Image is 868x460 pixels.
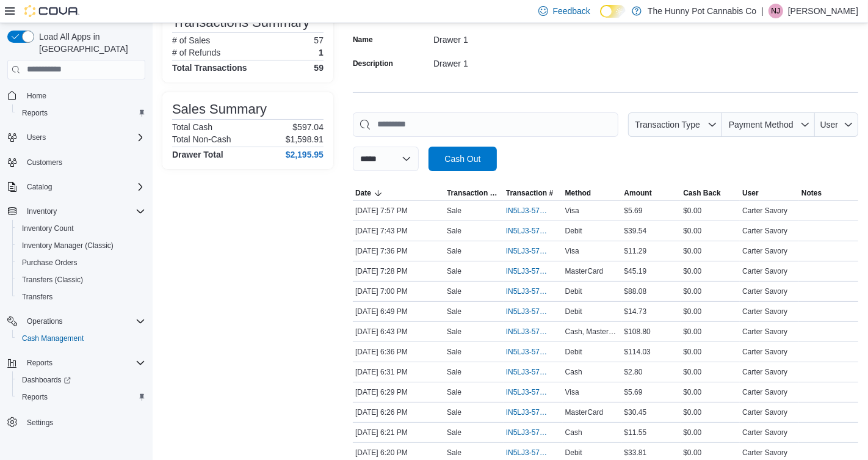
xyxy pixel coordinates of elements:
[681,304,740,319] div: $0.00
[353,405,444,420] div: [DATE] 6:26 PM
[2,87,150,104] button: Home
[504,186,563,200] button: Transaction #
[172,102,267,117] h3: Sales Summary
[565,226,582,236] span: Debit
[742,266,787,276] span: Carter Savory
[742,428,787,437] span: Carter Savory
[622,186,681,200] button: Amount
[681,264,740,279] div: $0.00
[17,255,145,270] span: Purchase Orders
[447,226,461,236] p: Sale
[769,4,783,18] div: Nafeesa Joseph
[12,271,150,288] button: Transfers (Classic)
[506,304,560,319] button: IN5LJ3-5758037
[17,272,145,287] span: Transfers (Classic)
[742,226,787,236] span: Carter Savory
[22,356,57,370] button: Reports
[565,387,579,397] span: Visa
[506,226,548,236] span: IN5LJ3-5758495
[742,206,787,216] span: Carter Savory
[600,18,601,18] span: Dark Mode
[624,206,643,216] span: $5.69
[553,5,590,17] span: Feedback
[2,178,150,195] button: Catalog
[22,375,71,385] span: Dashboards
[12,237,150,254] button: Inventory Manager (Classic)
[447,347,461,357] p: Sale
[22,108,48,118] span: Reports
[22,180,145,194] span: Catalog
[624,246,647,256] span: $11.29
[681,445,740,460] div: $0.00
[648,4,756,18] p: The Hunny Pot Cannabis Co
[2,203,150,220] button: Inventory
[742,246,787,256] span: Carter Savory
[565,407,604,417] span: MasterCard
[761,4,764,18] p: |
[624,448,647,458] span: $33.81
[506,405,560,420] button: IN5LJ3-5757833
[292,122,324,132] p: $597.04
[624,407,647,417] span: $30.45
[742,367,787,377] span: Carter Savory
[27,418,53,428] span: Settings
[444,153,480,165] span: Cash Out
[24,5,79,17] img: Cova
[635,120,700,130] span: Transaction Type
[506,327,548,337] span: IN5LJ3-5757986
[2,313,150,330] button: Operations
[2,354,150,371] button: Reports
[17,373,145,387] span: Dashboards
[624,266,647,276] span: $45.19
[506,428,548,437] span: IN5LJ3-5757794
[506,224,560,238] button: IN5LJ3-5758495
[815,112,858,137] button: User
[353,224,444,238] div: [DATE] 7:43 PM
[34,31,145,55] span: Load All Apps in [GEOGRAPHIC_DATA]
[681,324,740,339] div: $0.00
[22,204,62,219] button: Inventory
[628,112,722,137] button: Transaction Type
[353,365,444,379] div: [DATE] 6:31 PM
[624,226,647,236] span: $39.54
[506,266,548,276] span: IN5LJ3-5758358
[600,5,626,18] input: Dark Mode
[681,244,740,258] div: $0.00
[506,246,548,256] span: IN5LJ3-5758429
[565,287,582,296] span: Debit
[563,186,622,200] button: Method
[820,120,839,130] span: User
[565,246,579,256] span: Visa
[506,345,560,359] button: IN5LJ3-5757925
[624,347,651,357] span: $114.03
[2,153,150,171] button: Customers
[22,89,51,103] a: Home
[506,284,560,299] button: IN5LJ3-5758127
[447,287,461,296] p: Sale
[22,314,68,329] button: Operations
[565,327,620,337] span: Cash, MasterCard
[17,290,145,304] span: Transfers
[353,425,444,440] div: [DATE] 6:21 PM
[801,188,822,198] span: Notes
[506,425,560,440] button: IN5LJ3-5757794
[624,287,647,296] span: $88.08
[429,147,497,171] button: Cash Out
[444,186,504,200] button: Transaction Type
[22,414,145,429] span: Settings
[447,188,501,198] span: Transaction Type
[565,367,582,377] span: Cash
[624,387,643,397] span: $5.69
[742,448,787,458] span: Carter Savory
[353,385,444,400] div: [DATE] 6:29 PM
[17,373,76,387] a: Dashboards
[681,203,740,218] div: $0.00
[447,327,461,337] p: Sale
[681,425,740,440] div: $0.00
[624,367,643,377] span: $2.80
[624,188,652,198] span: Amount
[506,287,548,296] span: IN5LJ3-5758127
[624,428,647,437] span: $11.55
[22,224,74,233] span: Inventory Count
[22,314,145,329] span: Operations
